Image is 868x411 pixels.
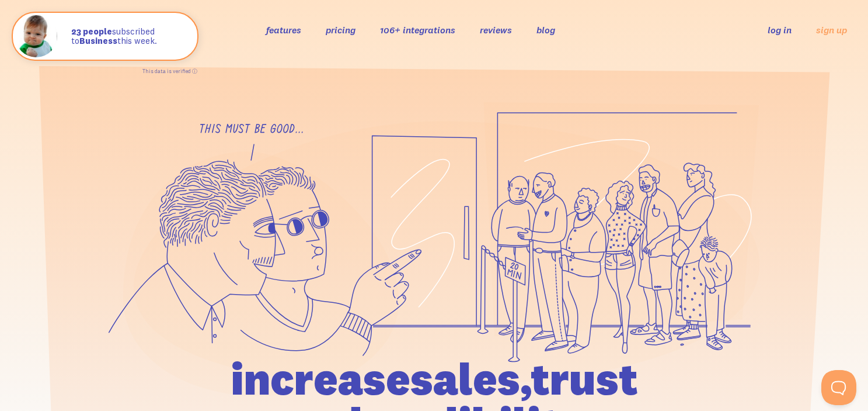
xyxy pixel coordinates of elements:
a: sign up [816,24,847,36]
a: log in [768,24,792,36]
a: features [266,24,301,36]
iframe: Help Scout Beacon - Open [821,370,856,405]
a: This data is verified ⓘ [142,68,197,74]
img: Fomo [15,15,57,57]
p: subscribed to this week. [71,27,186,46]
a: blog [536,24,555,36]
a: 106+ integrations [380,24,455,36]
a: pricing [326,24,355,36]
strong: Business [79,35,117,46]
strong: 23 people [71,26,112,37]
a: reviews [480,24,512,36]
